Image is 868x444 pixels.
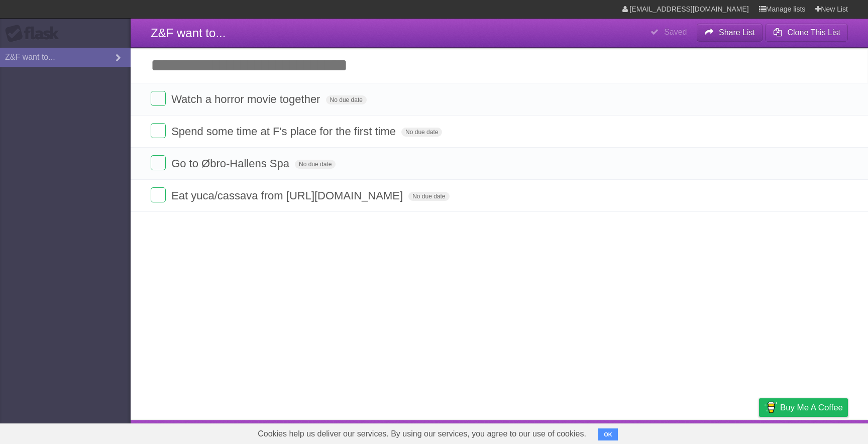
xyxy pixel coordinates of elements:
span: Eat yuca/cassava from [URL][DOMAIN_NAME] [171,189,405,202]
label: Done [151,155,166,170]
b: Saved [664,28,687,36]
span: Spend some time at F's place for the first time [171,125,398,138]
span: No due date [326,95,367,104]
a: Suggest a feature [785,422,848,441]
span: Watch a horror movie together [171,93,322,105]
a: About [625,422,646,441]
span: Go to Øbro-Hallens Spa [171,157,292,170]
button: OK [598,428,618,440]
span: No due date [295,160,336,169]
button: Share List [697,24,763,42]
a: Developers [659,422,699,441]
label: Done [151,91,166,106]
a: Terms [712,422,734,441]
label: Done [151,123,166,138]
label: Done [151,187,166,202]
span: Buy me a coffee [780,399,843,416]
a: Buy me a coffee [759,398,848,417]
button: Clone This List [765,24,848,42]
b: Share List [719,28,755,37]
span: No due date [408,192,449,201]
b: Clone This List [787,28,840,37]
span: Z&F want to... [151,26,226,40]
img: Buy me a coffee [764,399,778,416]
span: No due date [401,128,442,137]
div: Flask [5,25,65,43]
span: Cookies help us deliver our services. By using our services, you agree to our use of cookies. [248,424,596,444]
a: Privacy [746,422,772,441]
